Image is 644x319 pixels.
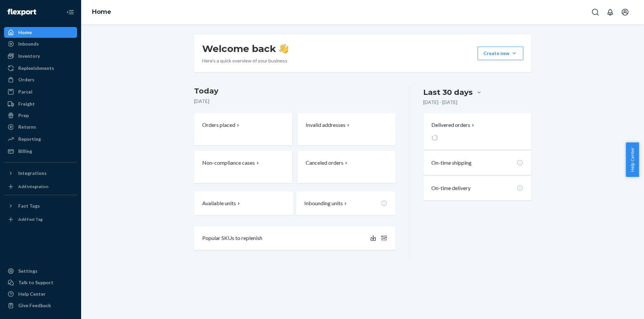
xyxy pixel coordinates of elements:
[4,38,77,49] a: Inbounds
[18,148,32,155] div: Billing
[478,47,523,60] button: Create new
[626,142,639,177] button: Help Center
[202,57,288,64] p: Here’s a quick overview of your business
[4,214,77,225] a: Add Fast Tag
[4,51,77,61] a: Inventory
[194,86,396,97] h3: Today
[306,159,343,167] p: Canceled orders
[92,8,111,16] a: Home
[4,110,77,121] a: Prep
[4,63,77,74] a: Replenishments
[4,27,77,38] a: Home
[18,53,40,59] div: Inventory
[297,151,396,183] button: Canceled orders
[4,122,77,132] a: Returns
[18,65,54,72] div: Replenishments
[423,87,473,98] div: Last 30 days
[306,121,345,129] p: Invalid addresses
[18,184,48,189] div: Add Integration
[194,191,293,215] button: Available units
[18,41,39,47] div: Inbounds
[4,266,77,276] a: Settings
[4,86,77,97] a: Parcel
[431,159,472,167] p: On-time shipping
[202,200,236,207] p: Available units
[279,44,288,53] img: hand-wave emoji
[202,43,288,55] h1: Welcome back
[64,5,77,19] button: Close Navigation
[4,168,77,179] button: Integrations
[7,9,36,16] img: Flexport logo
[4,289,77,299] a: Help Center
[18,279,53,286] div: Talk to Support
[18,29,32,36] div: Home
[18,76,34,83] div: Orders
[194,113,292,145] button: Orders placed
[202,159,255,167] p: Non-compliance cases
[296,191,396,215] button: Inbounding units
[4,181,77,192] a: Add Integration
[4,74,77,85] a: Orders
[18,136,41,142] div: Reporting
[589,5,602,19] button: Open Search Box
[18,88,32,95] div: Parcel
[423,99,457,106] p: [DATE] - [DATE]
[4,99,77,109] a: Freight
[304,200,343,207] p: Inbounding units
[194,98,396,105] p: [DATE]
[18,216,43,222] div: Add Fast Tag
[4,201,77,211] button: Fast Tags
[18,291,46,297] div: Help Center
[603,5,617,19] button: Open notifications
[202,234,262,242] p: Popular SKUs to replenish
[4,134,77,144] a: Reporting
[431,184,471,192] p: On-time delivery
[18,268,38,274] div: Settings
[297,113,396,145] button: Invalid addresses
[194,151,292,183] button: Non-compliance cases
[431,121,476,129] button: Delivered orders
[18,101,35,107] div: Freight
[18,112,29,119] div: Prep
[18,302,51,309] div: Give Feedback
[18,203,40,209] div: Fast Tags
[4,300,77,311] button: Give Feedback
[202,121,235,129] p: Orders placed
[18,170,47,177] div: Integrations
[618,5,632,19] button: Open account menu
[4,277,77,288] button: Talk to Support
[18,124,36,130] div: Returns
[87,2,117,22] ol: breadcrumbs
[4,146,77,157] a: Billing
